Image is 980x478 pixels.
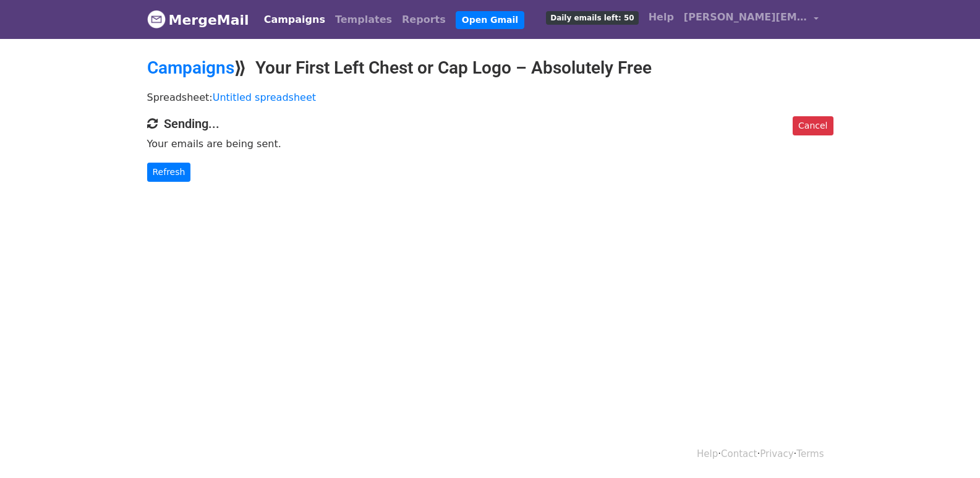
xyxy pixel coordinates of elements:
[397,7,451,32] a: Reports
[721,448,757,459] a: Contact
[147,58,234,78] a: Campaigns
[541,5,643,30] a: Daily emails left: 50
[213,92,316,103] a: Untitled spreadsheet
[147,7,249,33] a: MergeMail
[456,11,524,29] a: Open Gmail
[147,163,191,182] a: Refresh
[147,10,166,28] img: MergeMail logo
[147,116,833,131] h4: Sending...
[147,91,833,104] p: Spreadsheet:
[679,5,824,34] a: [PERSON_NAME][EMAIL_ADDRESS][DOMAIN_NAME]
[147,137,833,150] p: Your emails are being sent.
[697,448,718,459] a: Help
[684,10,807,25] span: [PERSON_NAME][EMAIL_ADDRESS][DOMAIN_NAME]
[793,116,833,135] a: Cancel
[644,5,679,30] a: Help
[330,7,397,32] a: Templates
[147,58,833,79] h2: ⟫ Your First Left Chest or Cap Logo – Absolutely Free
[796,448,824,459] a: Terms
[546,11,638,25] span: Daily emails left: 50
[259,7,330,32] a: Campaigns
[760,448,793,459] a: Privacy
